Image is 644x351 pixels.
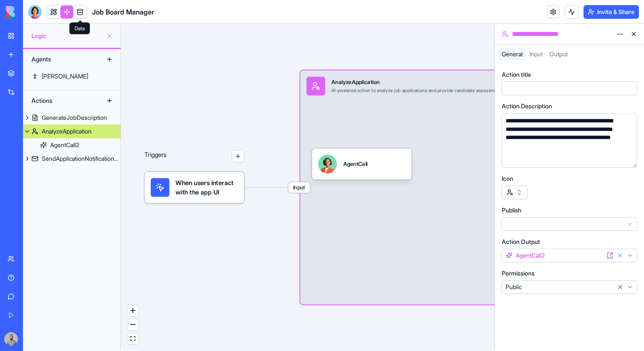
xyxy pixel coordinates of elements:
[23,152,121,165] a: SendApplicationNotificationEmail
[23,125,121,138] a: AnalyzeApplication
[502,238,540,246] label: Action Output
[27,52,95,66] div: Agents
[144,172,244,203] div: When users interact with the app UI
[6,6,59,18] img: logo
[50,141,79,149] div: AgentCall2
[502,102,552,110] label: Action Description
[42,72,88,81] div: [PERSON_NAME]
[502,269,535,278] label: Permissions
[331,78,565,86] div: AnalyzeApplication
[144,150,167,162] p: Triggers
[32,32,103,40] span: Logic
[529,50,543,58] span: Input
[312,148,411,180] div: AgentCall
[23,70,121,83] a: [PERSON_NAME]
[502,206,521,215] label: Publish
[502,70,531,79] label: Action title
[343,160,368,168] div: AgentCall
[127,305,138,316] button: zoom in
[300,70,615,305] div: InputAnalyzeApplicationAI-powered action to analyze job applications and provide candidate assess...
[42,113,107,122] div: GenerateJobDescription
[502,174,513,183] label: Icon
[288,182,310,193] span: Input
[42,127,92,136] div: AnalyzeApplication
[42,154,121,163] div: SendApplicationNotificationEmail
[502,50,523,58] span: General
[127,319,138,331] button: zoom out
[23,111,121,125] a: GenerateJobDescription
[92,7,154,17] span: Job Board Manager
[127,333,138,345] button: fit view
[69,23,90,35] div: Data
[144,125,244,203] div: Triggers
[549,50,568,58] span: Output
[331,87,565,94] div: AI-powered action to analyze job applications and provide candidate assessment with scoring and r...
[23,138,121,152] a: AgentCall2
[584,5,639,19] button: Invite & Share
[4,332,18,346] img: image_123650291_bsq8ao.jpg
[27,94,95,107] div: Actions
[175,178,238,197] span: When users interact with the app UI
